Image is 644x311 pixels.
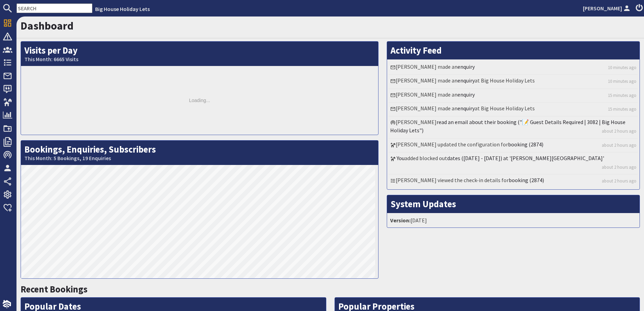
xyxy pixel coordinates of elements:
li: [PERSON_NAME] made an [389,89,638,103]
a: 15 minutes ago [608,92,636,99]
a: about 2 hours ago [602,164,636,170]
a: 10 minutes ago [608,64,636,71]
a: Recent Bookings [21,284,88,295]
a: [PERSON_NAME] [583,4,632,12]
li: [PERSON_NAME] viewed the check-in details for [389,175,638,188]
a: System Updates [391,198,456,210]
li: [DATE] [389,215,638,226]
strong: Version: [390,217,410,224]
li: [PERSON_NAME] updated the configuration for [389,139,638,153]
a: dates ([DATE] - [DATE]) at '[PERSON_NAME][GEOGRAPHIC_DATA]' [447,155,604,162]
a: 15 minutes ago [608,106,636,112]
a: Activity Feed [391,45,442,56]
small: This Month: 6665 Visits [24,56,375,63]
a: You [397,155,405,162]
a: enquiry [457,77,475,84]
a: read an email about their booking ("📝 Guest Details Required | 3082 | Big House Holiday Lets") [390,119,625,134]
div: Loading... [21,66,378,135]
a: booking (2874) [509,177,544,184]
a: about 2 hours ago [602,178,636,184]
li: added blocked out [389,153,638,175]
small: This Month: 5 Bookings, 19 Enquiries [24,155,375,162]
a: Dashboard [21,19,74,33]
a: enquiry [457,91,475,98]
li: [PERSON_NAME] made an at Big House Holiday Lets [389,103,638,116]
a: booking (2874) [508,141,543,148]
h2: Visits per Day [21,42,378,66]
li: [PERSON_NAME] made an [389,61,638,75]
a: 10 minutes ago [608,78,636,85]
a: Big House Holiday Lets [95,5,150,12]
li: [PERSON_NAME] made an at Big House Holiday Lets [389,75,638,89]
img: staytech_i_w-64f4e8e9ee0a9c174fd5317b4b171b261742d2d393467e5bdba4413f4f884c10.svg [3,300,11,308]
a: enquiry [457,63,475,70]
a: about 2 hours ago [602,128,636,134]
a: about 2 hours ago [602,142,636,148]
input: SEARCH [16,3,92,13]
li: [PERSON_NAME] [389,116,638,138]
h2: Bookings, Enquiries, Subscribers [21,141,378,165]
a: enquiry [457,105,475,112]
